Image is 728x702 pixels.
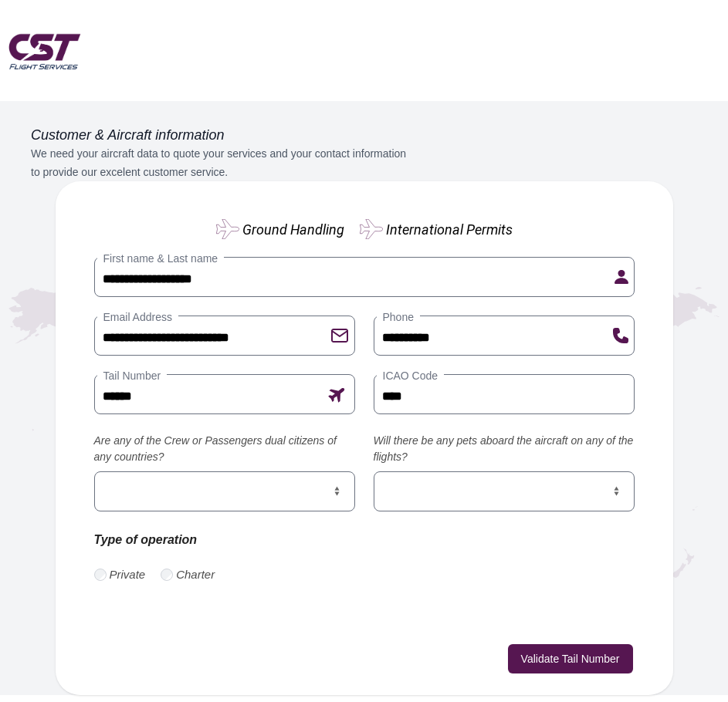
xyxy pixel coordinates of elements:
p: Type of operation [94,530,355,550]
label: Will there be any pets aboard the aircraft on any of the flights? [374,433,635,465]
img: CST Flight Services logo [6,29,83,73]
label: Charter [176,566,215,584]
label: Private [110,566,146,584]
label: ICAO Code [377,368,445,383]
label: Phone [377,309,420,325]
label: International Permits [386,219,513,240]
label: Tail Number [97,368,168,383]
label: Email Address [97,309,178,325]
label: Are any of the Crew or Passengers dual citizens of any countries? [94,433,355,465]
label: Ground Handling [242,219,344,240]
button: Validate Tail Number [508,644,633,673]
label: First name & Last name [97,251,225,266]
